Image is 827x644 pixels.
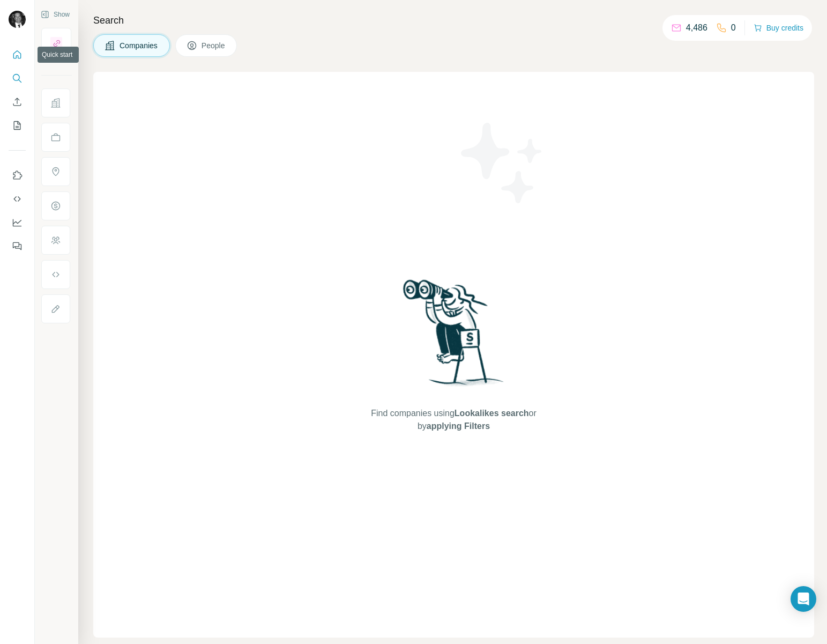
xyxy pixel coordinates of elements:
span: Companies [120,40,159,51]
button: Enrich CSV [9,92,26,112]
span: Lookalikes search [455,409,529,418]
img: Surfe Illustration - Woman searching with binoculars [398,277,510,396]
button: Feedback [9,236,26,256]
span: applying Filters [427,421,490,431]
button: Dashboard [9,213,26,232]
button: Buy credits [754,20,803,35]
div: Open Intercom Messenger [791,586,816,612]
button: Search [9,69,26,88]
span: Find companies using or by [368,407,539,433]
button: Use Surfe on LinkedIn [9,166,26,185]
button: My lists [9,116,26,135]
span: People [202,40,226,51]
p: 4,486 [686,21,707,34]
h4: Search [93,13,814,28]
button: Quick start [9,45,26,64]
img: Avatar [9,11,26,28]
button: Use Surfe API [9,189,26,209]
img: Surfe Illustration - Stars [454,115,550,211]
button: Show [33,6,77,23]
p: 0 [731,21,736,34]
